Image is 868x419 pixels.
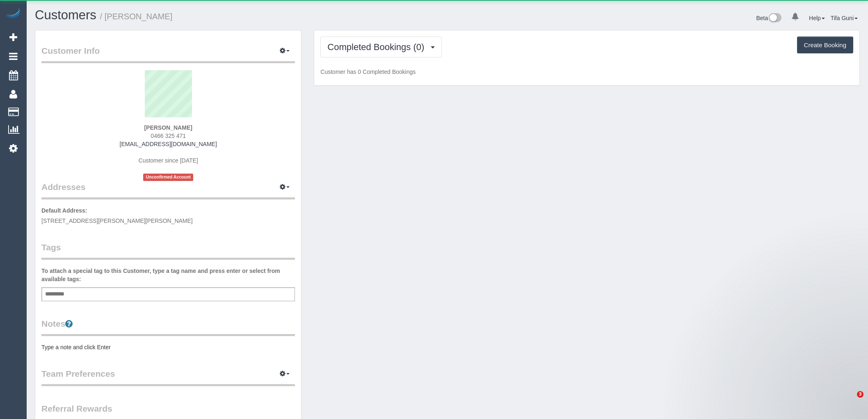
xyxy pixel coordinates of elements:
a: [EMAIL_ADDRESS][DOMAIN_NAME] [120,141,217,147]
a: Tifa Guni [831,15,858,21]
button: Create Booking [797,37,853,54]
span: Unconfirmed Account [143,174,193,181]
legend: Team Preferences [41,368,295,386]
p: Customer has 0 Completed Bookings [320,68,853,76]
button: Completed Bookings (0) [320,37,442,57]
span: 3 [857,391,863,398]
a: Customers [35,8,96,22]
span: Customer since [DATE] [139,157,198,164]
legend: Tags [41,241,295,260]
pre: Type a note and click Enter [41,343,295,351]
iframe: Intercom live chat [840,391,860,411]
span: Completed Bookings (0) [327,42,428,52]
img: New interface [768,13,781,24]
strong: [PERSON_NAME] [144,124,192,131]
legend: Customer Info [41,45,295,63]
legend: Notes [41,318,295,336]
small: / [PERSON_NAME] [100,12,173,21]
span: [STREET_ADDRESS][PERSON_NAME][PERSON_NAME] [41,218,193,224]
img: Automaid Logo [5,8,21,20]
a: Help [809,15,825,21]
label: Default Address: [41,206,87,215]
span: 0466 325 471 [151,133,186,139]
label: To attach a special tag to this Customer, type a tag name and press enter or select from availabl... [41,267,295,283]
a: Beta [756,15,781,21]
